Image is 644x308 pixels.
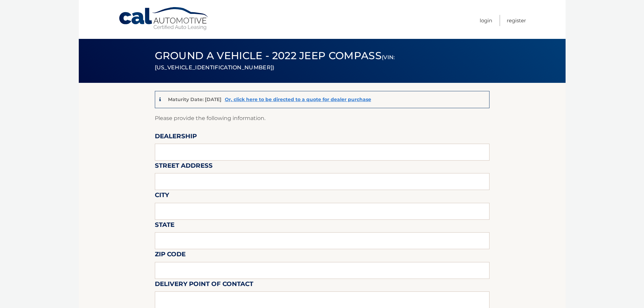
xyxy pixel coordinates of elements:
[155,279,253,291] label: Delivery Point of Contact
[155,249,186,262] label: Zip Code
[155,220,174,232] label: State
[507,15,526,26] a: Register
[155,54,395,71] small: (VIN: [US_VEHICLE_IDENTIFICATION_NUMBER])
[225,96,371,102] a: Or, click here to be directed to a quote for dealer purchase
[155,114,490,123] p: Please provide the following information.
[155,131,197,144] label: Dealership
[480,15,492,26] a: Login
[155,49,395,72] span: Ground a Vehicle - 2022 Jeep Compass
[168,96,221,102] p: Maturity Date: [DATE]
[118,7,210,31] a: Cal Automotive
[155,190,169,203] label: City
[155,161,213,173] label: Street Address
